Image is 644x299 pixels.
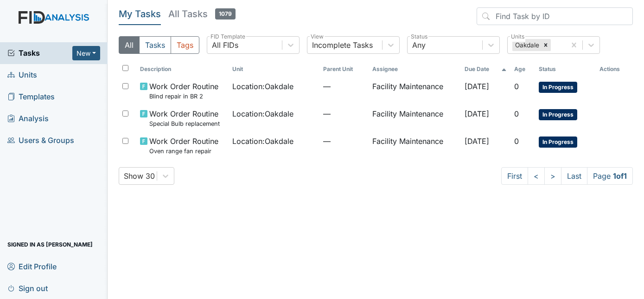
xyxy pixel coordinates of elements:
span: Sign out [7,281,48,295]
span: [DATE] [465,109,489,118]
button: Tags [171,36,199,54]
span: — [323,136,365,147]
span: In Progress [539,82,577,93]
span: Location : Oakdale [232,136,293,147]
span: — [323,81,365,92]
span: Templates [7,90,55,104]
button: New [72,46,100,60]
div: Oakdale [512,39,541,51]
button: Tasks [139,36,171,54]
span: [DATE] [465,136,489,146]
span: Work Order Routine Blind repair in BR 2 [149,81,218,101]
span: In Progress [539,136,577,148]
small: Oven range fan repair [149,147,218,156]
button: All [119,36,140,54]
th: Toggle SortBy [229,61,319,77]
span: — [323,108,365,119]
th: Toggle SortBy [319,61,369,77]
th: Toggle SortBy [535,61,596,77]
small: Special Bulb replacement [149,119,220,128]
span: [DATE] [465,82,489,91]
span: In Progress [539,109,577,120]
a: Last [561,167,587,185]
div: Incomplete Tasks [312,39,373,51]
span: Users & Groups [7,133,74,148]
th: Toggle SortBy [136,61,229,77]
span: Location : Oakdale [232,108,293,119]
td: Facility Maintenance [369,104,461,132]
a: First [501,167,528,185]
span: Signed in as [PERSON_NAME] [7,237,93,252]
span: Work Order Routine Oven range fan repair [149,136,218,156]
div: Show 30 [124,170,155,182]
th: Assignee [369,61,461,77]
th: Actions [596,61,633,77]
a: Tasks [7,47,72,58]
span: Analysis [7,111,49,126]
small: Blind repair in BR 2 [149,92,218,101]
span: Work Order Routine Special Bulb replacement [149,108,220,128]
span: Edit Profile [7,259,57,273]
span: 0 [514,109,519,118]
div: All FIDs [212,39,238,51]
nav: task-pagination [501,167,633,185]
h5: My Tasks [119,7,161,20]
input: Toggle All Rows Selected [122,65,128,71]
strong: 1 of 1 [613,171,627,181]
span: 0 [514,136,519,146]
span: Location : Oakdale [232,81,293,92]
span: 1079 [215,8,236,19]
a: < [528,167,545,185]
span: Page [587,167,633,185]
a: > [544,167,561,185]
div: Type filter [119,36,199,54]
div: Any [412,39,426,51]
td: Facility Maintenance [369,132,461,159]
span: 0 [514,82,519,91]
h5: All Tasks [168,7,236,20]
input: Find Task by ID [477,7,633,25]
td: Facility Maintenance [369,77,461,104]
th: Toggle SortBy [510,61,535,77]
th: Toggle SortBy [461,61,510,77]
span: Units [7,68,37,82]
